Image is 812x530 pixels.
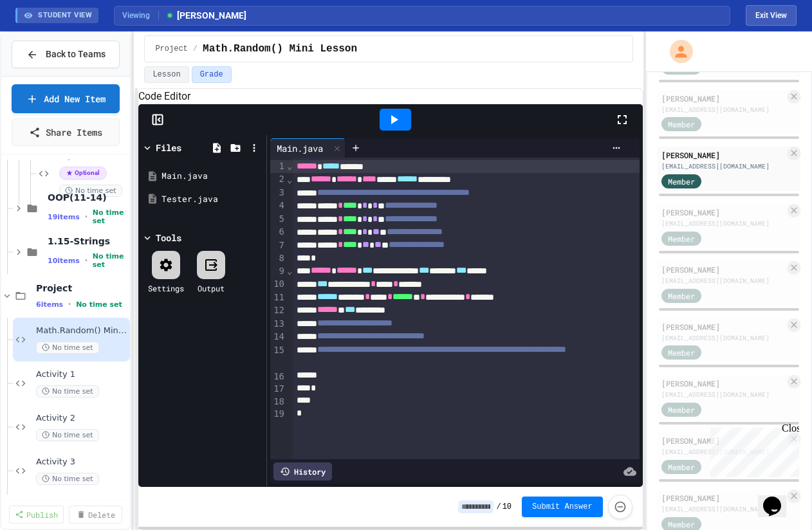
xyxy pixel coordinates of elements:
[48,192,127,203] span: OOP(11-14)
[661,321,785,333] div: [PERSON_NAME]
[12,84,120,113] a: Add New Item
[59,167,107,179] span: Optional
[668,461,695,473] span: Member
[59,185,122,197] span: No time set
[758,479,799,517] iframe: chat widget
[36,342,99,354] span: No time set
[5,5,89,82] div: Chat with us now!Close
[286,174,293,185] span: Fold line
[148,282,184,294] div: Settings
[38,10,92,21] span: STUDENT VIEW
[668,233,695,244] span: Member
[608,495,632,519] button: Force resubmission of student's answer (Admin only)
[122,10,159,21] span: Viewing
[68,299,71,309] span: •
[746,5,797,26] button: Exit student view
[661,333,785,343] div: [EMAIL_ADDRESS][DOMAIN_NAME]
[270,331,286,343] div: 14
[705,423,799,477] iframe: chat widget
[36,325,127,336] span: Math.Random() Mini Lesson
[661,105,785,114] div: [EMAIL_ADDRESS][DOMAIN_NAME]
[36,282,127,294] span: Project
[12,41,120,68] button: Back to Teams
[69,506,122,524] a: Delete
[155,44,187,54] span: Project
[270,278,286,291] div: 10
[286,161,293,171] span: Fold line
[48,235,127,247] span: 1.15-Strings
[668,176,695,187] span: Member
[36,300,63,309] span: 6 items
[661,390,785,399] div: [EMAIL_ADDRESS][DOMAIN_NAME]
[270,370,286,383] div: 16
[656,37,696,66] div: My Account
[668,290,695,302] span: Member
[36,385,99,398] span: No time set
[270,239,286,252] div: 7
[661,504,785,514] div: [EMAIL_ADDRESS][DOMAIN_NAME]
[270,265,286,278] div: 9
[270,173,286,186] div: 2
[270,187,286,199] div: 3
[522,497,603,517] button: Submit Answer
[156,141,181,154] div: Files
[668,118,695,130] span: Member
[270,252,286,265] div: 8
[661,492,785,504] div: [PERSON_NAME]
[193,44,198,54] span: /
[532,502,593,512] span: Submit Answer
[270,199,286,212] div: 4
[661,264,785,275] div: [PERSON_NAME]
[286,266,293,276] span: Fold line
[668,518,695,530] span: Member
[36,413,127,424] span: Activity 2
[661,161,785,171] div: [EMAIL_ADDRESS][DOMAIN_NAME]
[661,149,785,161] div: [PERSON_NAME]
[270,396,286,408] div: 18
[192,66,232,83] button: Grade
[36,473,99,485] span: No time set
[273,462,332,480] div: History
[85,255,88,266] span: •
[661,276,785,286] div: [EMAIL_ADDRESS][DOMAIN_NAME]
[661,378,785,389] div: [PERSON_NAME]
[76,300,122,309] span: No time set
[9,506,64,524] a: Publish
[496,502,501,512] span: /
[46,48,106,61] span: Back to Teams
[36,457,127,468] span: Activity 3
[138,89,643,104] h6: Code Editor
[661,447,785,457] div: [EMAIL_ADDRESS][DOMAIN_NAME]
[270,213,286,226] div: 5
[270,291,286,304] div: 11
[661,206,785,218] div: [PERSON_NAME]
[270,304,286,317] div: 12
[36,429,99,441] span: No time set
[270,138,346,158] div: Main.java
[36,369,127,380] span: Activity 1
[161,193,262,206] div: Tester.java
[144,66,189,83] button: Lesson
[668,404,695,416] span: Member
[48,257,80,265] span: 10 items
[270,318,286,331] div: 13
[12,118,120,146] a: Share Items
[165,9,246,23] span: [PERSON_NAME]
[661,219,785,228] div: [EMAIL_ADDRESS][DOMAIN_NAME]
[85,212,88,222] span: •
[270,344,286,370] div: 15
[661,93,785,104] div: [PERSON_NAME]
[156,231,181,244] div: Tools
[93,252,128,269] span: No time set
[661,435,785,446] div: [PERSON_NAME]
[161,170,262,183] div: Main.java
[93,208,128,225] span: No time set
[270,383,286,396] div: 17
[48,213,80,221] span: 19 items
[203,41,357,57] span: Math.Random() Mini Lesson
[270,408,286,421] div: 19
[668,347,695,358] span: Member
[503,502,512,512] span: 10
[270,160,286,173] div: 1
[198,282,225,294] div: Output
